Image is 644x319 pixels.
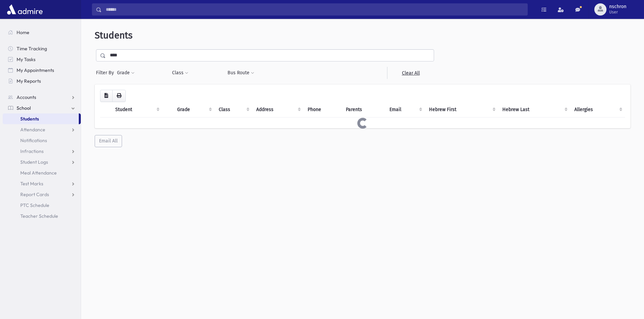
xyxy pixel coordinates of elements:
[17,67,54,73] span: My Appointments
[498,102,571,117] th: Hebrew Last
[3,135,81,146] a: Notifications
[20,181,43,187] span: Test Marks
[215,102,253,117] th: Class
[3,211,81,221] a: Teacher Schedule
[3,124,81,135] a: Attendance
[3,92,81,103] a: Accounts
[3,167,81,178] a: Meal Attendance
[20,137,47,143] span: Notifications
[95,135,122,147] button: Email All
[3,157,81,167] a: Student Logs
[20,170,57,176] span: Meal Attendance
[3,43,81,54] a: Time Tracking
[3,76,81,86] a: My Reports
[111,102,162,117] th: Student
[20,202,49,208] span: PTC Schedule
[425,102,498,117] th: Hebrew First
[20,191,49,197] span: Report Cards
[3,178,81,189] a: Test Marks
[112,90,126,102] button: Print
[609,4,626,9] span: nschron
[304,102,342,117] th: Phone
[20,148,44,154] span: Infractions
[387,67,434,79] a: Clear All
[5,3,44,16] img: AdmirePro
[173,102,214,117] th: Grade
[100,90,113,102] button: CSV
[227,67,255,79] button: Bus Route
[20,213,58,219] span: Teacher Schedule
[20,159,48,165] span: Student Logs
[17,78,41,84] span: My Reports
[20,127,45,133] span: Attendance
[102,3,527,16] input: Search
[3,103,81,113] a: School
[3,27,81,38] a: Home
[570,102,625,117] th: Allergies
[96,69,117,76] span: Filter By
[95,30,133,41] span: Students
[342,102,385,117] th: Parents
[3,189,81,200] a: Report Cards
[17,94,36,100] span: Accounts
[117,67,135,79] button: Grade
[3,146,81,157] a: Infractions
[17,29,29,35] span: Home
[17,46,47,52] span: Time Tracking
[3,54,81,65] a: My Tasks
[3,65,81,76] a: My Appointments
[3,200,81,211] a: PTC Schedule
[3,113,79,124] a: Students
[17,105,31,111] span: School
[172,67,189,79] button: Class
[17,56,35,62] span: My Tasks
[385,102,425,117] th: Email
[252,102,304,117] th: Address
[609,9,626,15] span: User
[20,116,39,122] span: Students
